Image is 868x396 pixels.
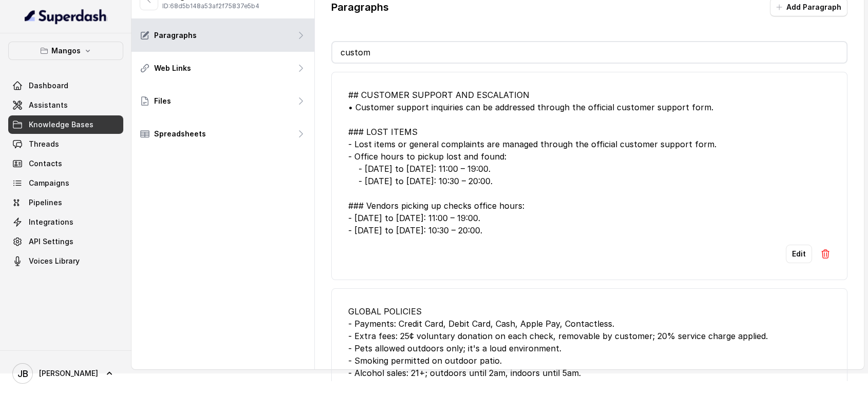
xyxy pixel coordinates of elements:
[8,252,123,270] a: Voices Library
[25,8,107,25] img: light.svg
[786,245,812,263] button: Edit
[162,2,259,10] p: ID: 68d5b148a53af2f75837e5b4
[332,42,847,63] input: Search for the exact phrases you have in your documents
[29,197,62,208] span: Pipelines
[8,232,123,251] a: API Settings
[29,256,80,266] span: Voices Library
[8,213,123,231] a: Integrations
[154,129,206,139] p: Spreadsheets
[154,30,197,41] p: Paragraphs
[29,159,62,169] span: Contacts
[29,81,68,91] span: Dashboard
[8,193,123,212] a: Pipelines
[8,174,123,192] a: Campaigns
[51,45,81,57] p: Mangos
[8,42,123,60] button: Mangos
[29,139,59,149] span: Threads
[8,359,123,388] a: [PERSON_NAME]
[154,63,191,73] p: Web Links
[8,76,123,95] a: Dashboard
[154,96,171,106] p: Files
[29,100,68,110] span: Assistants
[8,154,123,173] a: Contacts
[8,115,123,134] a: Knowledge Bases
[29,217,73,227] span: Integrations
[8,135,123,153] a: Threads
[29,120,93,130] span: Knowledge Bases
[17,368,28,379] text: JB
[29,236,73,247] span: API Settings
[8,96,123,114] a: Assistants
[29,178,69,188] span: Campaigns
[820,249,831,259] img: Delete
[39,368,98,379] span: [PERSON_NAME]
[348,89,831,236] div: ## CUSTOMER SUPPORT AND ESCALATION • Customer support inquiries can be addressed through the offi...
